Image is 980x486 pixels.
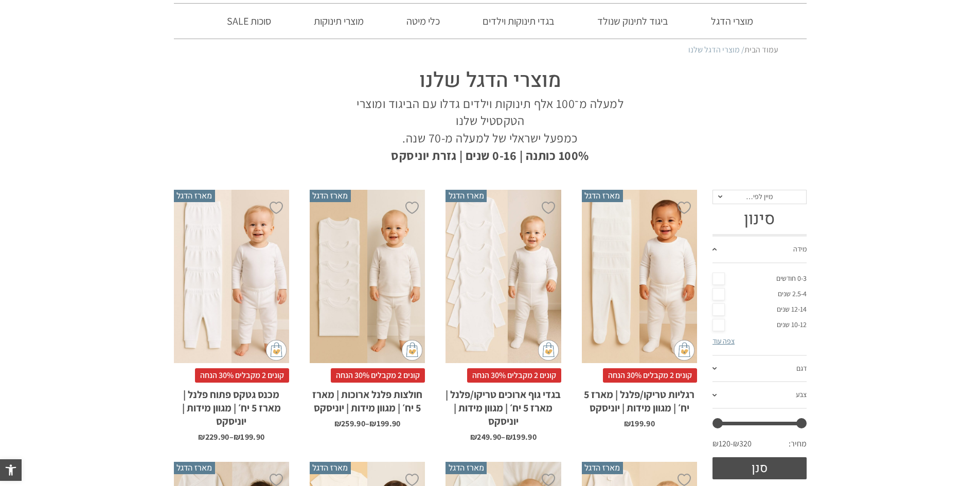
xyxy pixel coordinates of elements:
[624,418,631,429] span: ₪
[582,190,697,428] a: מארז הדגל רגליות טריקו/פלנל | מארז 5 יח׳ | מגוון מידות | יוניסקס קונים 2 מקבלים 30% הנחהרגליות טר...
[266,340,287,361] img: cat-mini-atc.png
[467,4,570,39] a: בגדי תינוקות וילדים
[501,433,505,441] span: –
[582,190,623,202] span: מארז הדגל
[391,4,455,39] a: כלי מיטה
[467,368,561,383] span: קונים 2 מקבלים 30% הנחה
[624,418,655,429] bdi: 199.90
[402,340,422,361] img: cat-mini-atc.png
[310,462,351,474] span: מארז הדגל
[446,383,561,428] h2: בגדי גוף ארוכים טריקו/פלנל | מארז 5 יח׳ | מגוון מידות | יוניסקס
[712,237,807,263] a: מידה
[712,317,807,333] a: 10-12 שנים
[712,286,807,302] a: 2.5-4 שנים
[603,368,697,383] span: קונים 2 מקבלים 30% הנחה
[470,431,501,442] bdi: 249.90
[582,462,623,474] span: מארז הדגל
[365,420,369,428] span: –
[331,368,425,383] span: קונים 2 מקבלים 30% הנחה
[298,4,379,39] a: מוצרי תינוקות
[310,190,425,428] a: מארז הדגל חולצות פלנל ארוכות | מארז 5 יח׳ | מגוון מידות | יוניסקס קונים 2 מקבלים 30% הנחהחולצות פ...
[344,95,637,164] p: למעלה מ־100 אלף תינוקות וילדים גדלו עם הביגוד ומוצרי הטקסטיל שלנו כמפעל ישראלי של למעלה מ-70 שנה.
[195,368,289,383] span: קונים 2 מקבלים 30% הנחה
[582,4,684,39] a: ביגוד לתינוק שנולד
[446,190,487,202] span: מארז הדגל
[229,433,234,441] span: –
[344,66,637,95] h1: מוצרי הדגל שלנו
[712,438,733,449] span: ₪120
[174,462,215,474] span: מארז הדגל
[538,340,559,361] img: cat-mini-atc.png
[712,336,735,346] a: צפה עוד
[174,383,289,428] h2: מכנס גטקס פתוח פלנל | מארז 5 יח׳ | מגוון מידות | יוניסקס
[470,431,477,442] span: ₪
[712,271,807,286] a: 0-3 חודשים
[202,44,778,56] nav: Breadcrumb
[334,418,365,429] bdi: 259.90
[712,209,807,229] h3: סינון
[234,431,240,442] span: ₪
[696,4,769,39] a: מוצרי הדגל
[506,431,537,442] bdi: 199.90
[712,382,807,409] a: צבע
[391,147,589,164] strong: 100% כותנה | 0-16 שנים | גזרת יוניסקס
[446,190,561,441] a: מארז הדגל בגדי גוף ארוכים טריקו/פלנל | מארז 5 יח׳ | מגוון מידות | יוניסקס קונים 2 מקבלים 30% הנחה...
[712,457,807,479] button: סנן
[446,462,487,474] span: מארז הדגל
[334,418,341,429] span: ₪
[506,431,512,442] span: ₪
[369,418,376,429] span: ₪
[234,431,264,442] bdi: 199.90
[369,418,400,429] bdi: 199.90
[582,383,697,415] h2: רגליות טריקו/פלנל | מארז 5 יח׳ | מגוון מידות | יוניסקס
[746,192,773,201] span: מיין לפי…
[174,190,215,202] span: מארז הדגל
[310,383,425,415] h2: חולצות פלנל ארוכות | מארז 5 יח׳ | מגוון מידות | יוניסקס
[744,44,778,55] a: עמוד הבית
[174,190,289,441] a: מארז הדגל מכנס גטקס פתוח פלנל | מארז 5 יח׳ | מגוון מידות | יוניסקס קונים 2 מקבלים 30% הנחהמכנס גט...
[712,302,807,317] a: 12-14 שנים
[712,356,807,383] a: דגם
[211,4,287,39] a: סוכות SALE
[198,431,205,442] span: ₪
[310,190,351,202] span: מארז הדגל
[712,436,807,457] div: מחיר: —
[733,438,752,449] span: ₪320
[674,340,694,361] img: cat-mini-atc.png
[198,431,229,442] bdi: 229.90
